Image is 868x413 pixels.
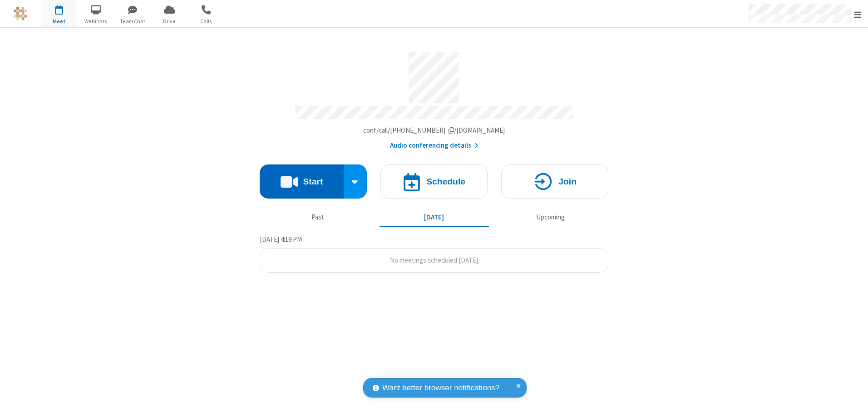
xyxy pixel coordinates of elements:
button: Start [260,164,344,199]
span: Calls [189,17,223,25]
h4: Schedule [426,177,465,186]
button: Audio conferencing details [390,140,478,151]
span: Meet [42,17,76,25]
span: Want better browser notifications? [382,382,499,394]
span: Webinars [79,17,113,25]
span: Copy my meeting room link [363,126,505,134]
section: Today's Meetings [260,234,608,273]
span: [DATE] 4:19 PM [260,235,302,244]
button: Schedule [380,164,488,199]
button: Upcoming [496,209,605,226]
button: [DATE] [380,209,489,226]
img: QA Selenium DO NOT DELETE OR CHANGE [14,7,27,20]
iframe: Chat [845,389,861,407]
button: Copy my meeting room linkCopy my meeting room link [363,125,505,136]
span: No meetings scheduled [DATE] [390,256,478,264]
button: Past [263,209,373,226]
div: Start conference options [344,164,367,199]
h4: Start [303,177,323,186]
button: Join [501,164,608,199]
span: Team Chat [116,17,150,25]
span: Drive [153,17,187,25]
section: Account details [260,45,608,151]
h4: Join [558,177,577,186]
